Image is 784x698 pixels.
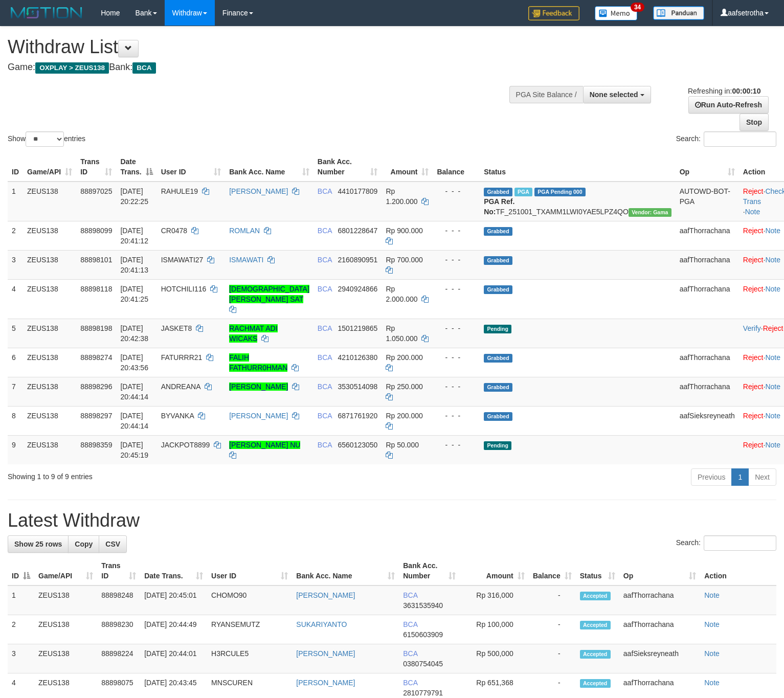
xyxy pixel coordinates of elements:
[437,352,476,363] div: - - -
[743,256,764,264] a: Reject
[120,187,148,206] span: [DATE] 20:22:25
[437,381,476,392] div: - - -
[386,227,422,235] span: Rp 900.000
[8,406,23,435] td: 8
[318,412,332,420] span: BCA
[97,586,140,615] td: 88898248
[676,406,739,435] td: aafSieksreyneath
[338,324,378,332] span: Copy 1501219865 to clipboard
[676,348,739,377] td: aafThorrachana
[619,644,700,673] td: aafSieksreyneath
[8,556,34,586] th: ID: activate to sort column descending
[765,353,780,362] a: Note
[691,468,732,486] a: Previous
[583,86,651,103] button: None selected
[229,285,309,303] a: [DEMOGRAPHIC_DATA][PERSON_NAME] SAT
[318,353,332,362] span: BCA
[676,152,739,182] th: Op: activate to sort column ascending
[313,152,382,182] th: Bank Acc. Number: activate to sort column ascending
[676,221,739,250] td: aafThorrachana
[34,644,97,673] td: ZEUS138
[161,256,204,264] span: ISMAWATI27
[292,556,399,586] th: Bank Acc. Name: activate to sort column ascending
[80,187,112,195] span: 88897025
[23,182,76,221] td: ZEUS138
[484,227,512,236] span: Grabbed
[676,279,739,319] td: aafThorrachana
[8,131,85,147] label: Show entries
[580,592,611,600] span: Accepted
[34,586,97,615] td: ZEUS138
[704,649,720,658] a: Note
[619,556,700,586] th: Op: activate to sort column ascending
[8,279,23,319] td: 4
[157,152,226,182] th: User ID: activate to sort column ascending
[763,324,783,332] a: Reject
[161,187,198,195] span: RAHULE19
[386,412,422,420] span: Rp 200.000
[68,535,99,553] a: Copy
[318,324,332,332] span: BCA
[580,621,611,629] span: Accepted
[225,152,313,182] th: Bank Acc. Name: activate to sort column ascending
[120,227,148,245] span: [DATE] 20:41:12
[743,227,764,235] a: Reject
[80,382,112,391] span: 88898296
[120,412,148,430] span: [DATE] 20:44:14
[120,256,148,274] span: [DATE] 20:41:13
[484,383,512,392] span: Grabbed
[34,615,97,644] td: ZEUS138
[484,441,511,450] span: Pending
[576,556,619,586] th: Status: activate to sort column ascending
[8,348,23,377] td: 6
[484,197,514,216] b: PGA Ref. No:
[765,441,780,449] a: Note
[229,353,287,372] a: FALIH FATHURR0HMAN
[437,186,476,196] div: - - -
[318,382,332,391] span: BCA
[386,187,417,206] span: Rp 1.200.000
[484,188,512,196] span: Grabbed
[765,382,780,391] a: Note
[14,540,62,548] span: Show 25 rows
[105,540,120,548] span: CSV
[743,285,764,293] a: Reject
[80,256,112,264] span: 88898101
[386,285,417,303] span: Rp 2.000.000
[116,152,156,182] th: Date Trans.: activate to sort column descending
[433,152,480,182] th: Balance
[403,689,443,697] span: Copy 2810779791 to clipboard
[403,679,417,687] span: BCA
[296,649,355,658] a: [PERSON_NAME]
[140,556,207,586] th: Date Trans.: activate to sort column ascending
[338,256,378,264] span: Copy 2160890951 to clipboard
[403,591,417,599] span: BCA
[631,3,644,12] span: 34
[161,382,200,391] span: ANDREANA
[460,644,528,673] td: Rp 500,000
[23,377,76,406] td: ZEUS138
[386,353,422,362] span: Rp 200.000
[35,62,109,74] span: OXPLAY > ZEUS138
[676,377,739,406] td: aafThorrachana
[140,644,207,673] td: [DATE] 20:44:01
[386,256,422,264] span: Rp 700.000
[653,6,704,20] img: panduan.png
[743,353,764,362] a: Reject
[437,226,476,236] div: - - -
[688,87,760,95] span: Refreshing in:
[480,182,676,221] td: TF_251001_TXAMM1LWI0YAE5LPZ4QO
[743,187,764,195] a: Reject
[403,631,443,639] span: Copy 6150603909 to clipboard
[23,221,76,250] td: ZEUS138
[743,324,761,332] a: Verify
[484,412,512,421] span: Grabbed
[318,256,332,264] span: BCA
[97,556,140,586] th: Trans ID: activate to sort column ascending
[80,441,112,449] span: 88898359
[318,285,332,293] span: BCA
[23,348,76,377] td: ZEUS138
[484,354,512,363] span: Grabbed
[8,37,512,57] h1: Withdraw List
[529,556,576,586] th: Balance: activate to sort column ascending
